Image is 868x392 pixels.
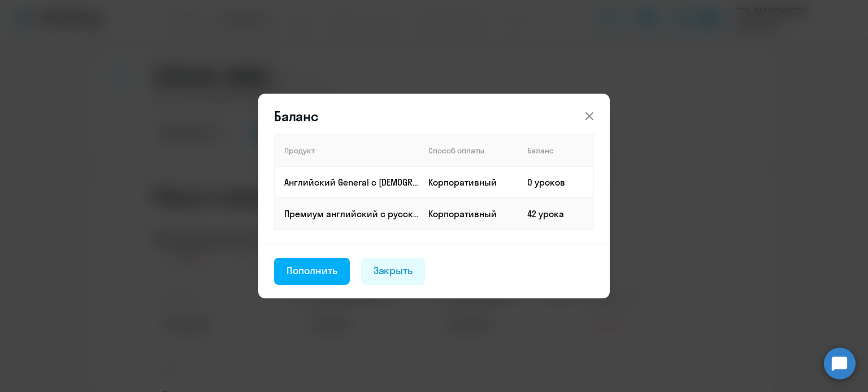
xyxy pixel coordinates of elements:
button: Пополнить [274,258,350,285]
header: Баланс [258,107,610,125]
th: Способ оплаты [419,135,518,166]
div: Пополнить [287,263,337,278]
th: Продукт [275,135,419,166]
td: 0 уроков [518,166,593,198]
td: Корпоративный [419,198,518,230]
td: Корпоративный [419,166,518,198]
div: Закрыть [374,263,413,278]
p: Английский General с [DEMOGRAPHIC_DATA] преподавателем [284,176,419,188]
th: Баланс [518,135,593,166]
button: Закрыть [361,258,426,285]
td: 42 урока [518,198,593,230]
p: Премиум английский с русскоговорящим преподавателем [284,208,419,220]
